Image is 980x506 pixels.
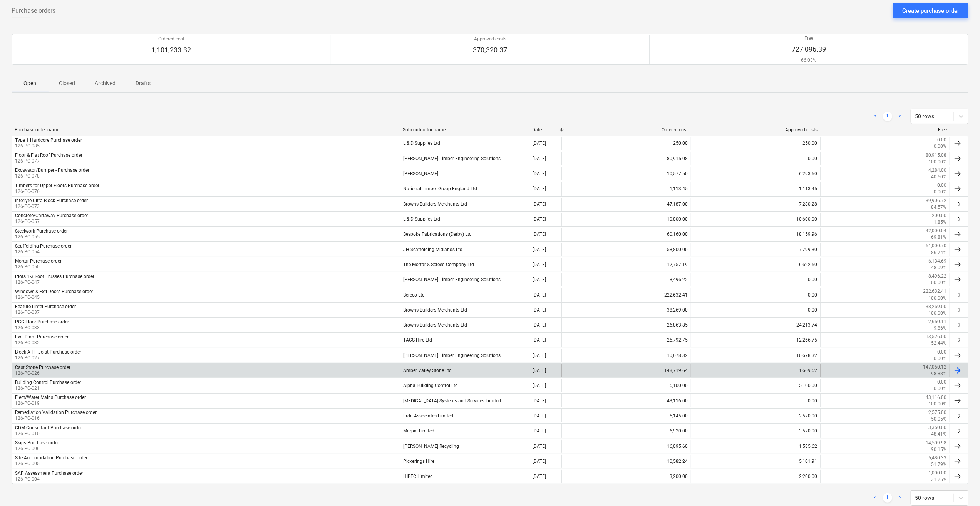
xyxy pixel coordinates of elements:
[691,318,820,332] div: 24,213.74
[15,476,83,483] p: 126-PO-004
[902,6,959,16] div: Create purchase order
[691,394,820,407] div: 0.00
[15,228,68,234] div: Steelwork Purchase order
[931,461,946,468] p: 51.79%
[691,409,820,422] div: 2,570.00
[928,470,946,476] p: 1,000.00
[15,234,68,240] p: 126-PO-055
[561,333,691,347] div: 25,792.75
[400,243,529,256] div: JH Scaffolding Midlands Ltd.
[937,379,946,385] p: 0.00
[15,340,69,346] p: 126-PO-032
[561,273,691,286] div: 8,496.22
[931,370,946,377] p: 98.88%
[15,294,93,301] p: 126-PO-045
[926,152,946,159] p: 80,915.08
[533,398,546,404] div: [DATE]
[533,307,546,313] div: [DATE]
[926,440,946,446] p: 14,509.98
[561,167,691,180] div: 10,577.50
[533,322,546,328] div: [DATE]
[931,416,946,422] p: 50.05%
[937,137,946,143] p: 0.00
[15,355,81,361] p: 126-PO-027
[926,198,946,204] p: 39,906.72
[561,349,691,362] div: 10,678.32
[400,258,529,271] div: The Mortar & Screed Company Ltd
[400,409,529,422] div: Erda Associates Limited
[533,171,546,176] div: [DATE]
[15,471,83,476] div: SAP Assessment Purchase order
[561,364,691,377] div: 148,719.64
[928,273,946,280] p: 8,496.22
[15,173,89,179] p: 126-PO-078
[12,6,55,15] span: Purchase orders
[928,424,946,431] p: 3,350.00
[533,186,546,191] div: [DATE]
[15,410,97,415] div: Remediation Validation Purchase order
[15,289,93,294] div: Windows & Extl Doors Purchase order
[871,493,880,503] a: Previous page
[533,353,546,358] div: [DATE]
[134,79,152,87] p: Drafts
[15,349,81,355] div: Block A FF Joist Purchase order
[400,318,529,332] div: Browns Builders Merchants Ltd
[561,379,691,392] div: 5,100.00
[400,333,529,347] div: TACS Hire Ltd
[473,45,508,55] p: 370,320.37
[893,3,968,18] button: Create purchase order
[15,198,88,203] div: Interlyte Ultra Block Purchase order
[931,234,946,241] p: 69.81%
[533,444,546,449] div: [DATE]
[928,295,946,302] p: 100.00%
[400,394,529,407] div: [MEDICAL_DATA] Systems and Services Limited
[561,258,691,271] div: 12,757.19
[931,174,946,180] p: 40.50%
[151,45,191,55] p: 1,101,233.32
[15,304,76,309] div: Feature Lintel Purchase order
[400,288,529,301] div: Bereco Ltd
[565,127,688,132] div: Ordered cost
[561,424,691,437] div: 6,920.00
[15,243,72,249] div: Scaffolding Purchase order
[533,141,546,146] div: [DATE]
[691,258,820,271] div: 6,622.50
[15,127,397,132] div: Purchase order name
[691,303,820,317] div: 0.00
[691,198,820,211] div: 7,280.28
[533,156,546,161] div: [DATE]
[895,493,905,503] a: Next page
[15,325,69,331] p: 126-PO-033
[691,349,820,362] div: 10,678.32
[533,428,546,434] div: [DATE]
[400,182,529,195] div: National Timber Group England Ltd
[533,474,546,479] div: [DATE]
[533,262,546,267] div: [DATE]
[15,183,99,188] div: Timbers for Upper Floors Purchase order
[400,470,529,483] div: HIBEC Limited
[561,394,691,407] div: 43,116.00
[473,36,508,42] p: Approved costs
[824,127,947,132] div: Free
[934,189,946,195] p: 0.00%
[926,243,946,249] p: 51,000.70
[923,364,946,370] p: 147,050.12
[941,469,980,506] iframe: Chat Widget
[561,440,691,453] div: 16,095.60
[403,127,526,132] div: Subcontractor name
[928,455,946,461] p: 5,480.33
[931,476,946,483] p: 31.25%
[561,318,691,332] div: 26,863.85
[926,228,946,234] p: 42,000.04
[400,228,529,241] div: Bespoke Fabrications (Derby) Ltd
[561,409,691,422] div: 5,145.00
[15,249,72,255] p: 126-PO-054
[931,340,946,347] p: 52.44%
[561,182,691,195] div: 1,113.45
[928,280,946,286] p: 100.00%
[15,415,97,422] p: 126-PO-016
[561,228,691,241] div: 60,160.00
[926,303,946,310] p: 38,269.00
[928,167,946,174] p: 4,284.00
[691,228,820,241] div: 18,159.96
